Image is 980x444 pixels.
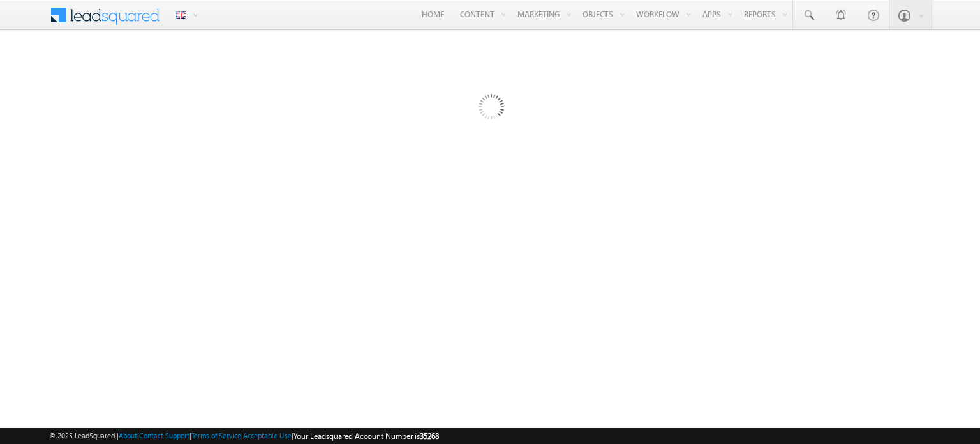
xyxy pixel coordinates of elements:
a: About [119,431,137,440]
img: Loading... [424,43,556,175]
a: Terms of Service [191,431,241,440]
span: Your Leadsquared Account Number is [293,431,439,441]
a: Contact Support [139,431,189,440]
span: © 2025 LeadSquared | | | | | [49,430,439,442]
span: 35268 [420,431,439,441]
a: Acceptable Use [243,431,292,440]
